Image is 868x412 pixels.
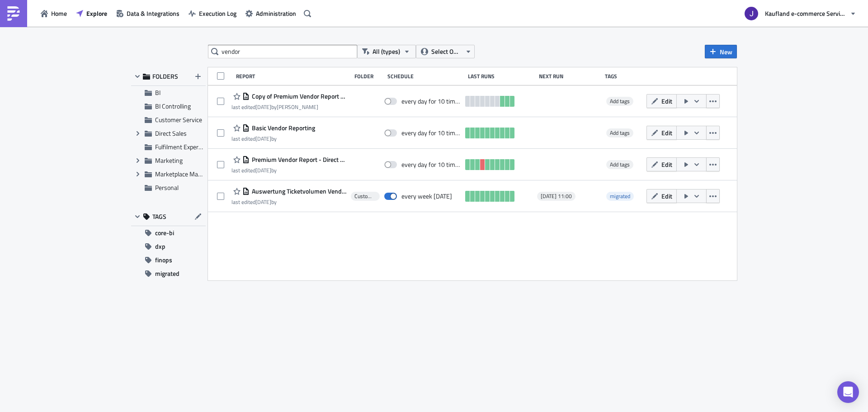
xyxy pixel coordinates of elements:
[199,9,236,18] span: Execution Log
[231,135,315,142] div: last edited by
[606,97,633,106] span: Add tags
[231,167,346,174] div: last edited by
[610,128,630,137] span: Add tags
[241,6,301,20] button: Administration
[646,157,677,171] button: Edit
[231,199,346,205] div: last edited by
[705,45,737,58] button: New
[606,160,633,169] span: Add tags
[71,6,112,20] button: Explore
[256,9,296,18] span: Administration
[155,226,174,240] span: core-bi
[127,9,179,18] span: Data & Integrations
[387,73,463,80] div: Schedule
[131,226,206,240] button: core-bi
[250,187,346,195] span: Auswertung Ticketvolumen Vendor Ops
[131,253,206,267] button: finops
[155,169,226,179] span: Marketplace Management
[606,192,634,201] span: migrated
[431,47,462,57] span: Select Owner
[131,240,206,253] button: dxp
[401,192,452,200] div: every week on Monday
[401,97,461,105] div: every day for 10 times
[155,240,165,253] span: dxp
[250,124,315,132] span: Basic Vendor Reporting
[250,156,346,164] span: Premium Vendor Report - Direct Sales
[661,96,672,106] span: Edit
[837,381,859,403] div: Open Intercom Messenger
[255,134,271,143] time: 2025-07-21T06:36:22Z
[468,73,534,80] div: Last Runs
[6,6,21,21] img: PushMetrics
[155,156,183,165] span: Marketing
[152,213,166,221] span: TAGS
[155,101,191,111] span: BI Controlling
[720,47,732,57] span: New
[131,267,206,280] button: migrated
[646,189,677,203] button: Edit
[539,73,601,80] div: Next Run
[610,160,630,169] span: Add tags
[152,72,178,81] span: FOLDERS
[646,94,677,108] button: Edit
[250,92,346,100] span: Copy of Premium Vendor Report - Direct Sales
[255,166,271,175] time: 2025-07-21T09:52:24Z
[155,142,212,152] span: Fulfilment Experience
[401,129,461,137] div: every day for 10 times
[354,193,376,200] span: Customer Service
[610,97,630,105] span: Add tags
[401,161,461,169] div: every day for 10 times
[357,45,416,58] button: All (types)
[541,193,572,200] span: [DATE] 11:00
[86,9,107,18] span: Explore
[231,104,346,110] div: last edited by [PERSON_NAME]
[744,6,759,21] img: Avatar
[739,4,861,24] button: Kaufland e-commerce Services GmbH & Co. KG
[155,267,179,280] span: migrated
[354,73,383,80] div: Folder
[255,103,271,111] time: 2025-07-23T10:06:47Z
[236,73,350,80] div: Report
[605,73,643,80] div: Tags
[416,45,475,58] button: Select Owner
[155,128,187,138] span: Direct Sales
[112,6,184,20] button: Data & Integrations
[661,128,672,137] span: Edit
[765,9,846,18] span: Kaufland e-commerce Services GmbH & Co. KG
[36,6,71,20] button: Home
[184,6,241,20] button: Execution Log
[661,160,672,169] span: Edit
[51,9,67,18] span: Home
[646,126,677,140] button: Edit
[155,253,172,267] span: finops
[208,45,357,58] input: Search Reports
[610,192,630,200] span: migrated
[606,128,633,137] span: Add tags
[155,115,202,124] span: Customer Service
[661,191,672,201] span: Edit
[255,198,271,206] time: 2025-07-14T14:27:32Z
[155,88,160,97] span: BI
[373,47,400,57] span: All (types)
[155,183,179,192] span: Personal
